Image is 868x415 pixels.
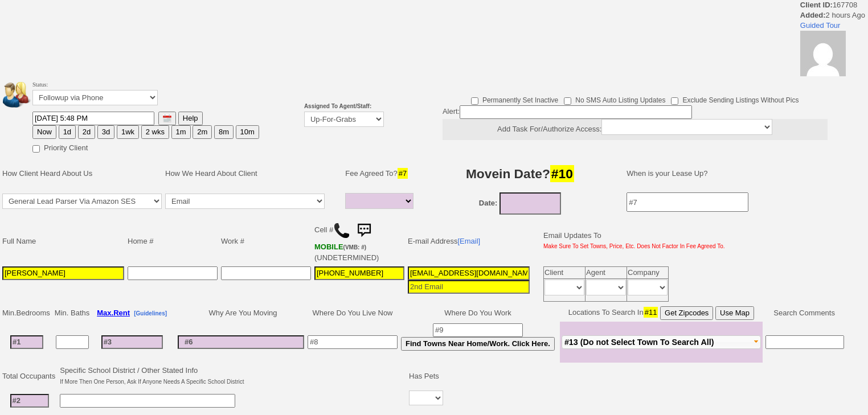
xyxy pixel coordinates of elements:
b: Client ID: [800,1,833,9]
input: #8 [308,335,398,349]
td: Has Pets [407,364,445,389]
span: #11 [644,307,658,318]
img: fe8b0c42ba5e1b2847d066a249acd0a8 [800,31,846,76]
button: 3d [97,125,114,139]
button: Now [32,125,56,139]
center: Add Task For/Authorize Access: [443,119,828,140]
td: Total Occupants [1,364,58,389]
b: AT&T Wireless [314,243,366,251]
td: Home # [126,217,219,265]
button: 2d [78,125,95,139]
button: Use Map [715,306,754,320]
a: [Guidelines] [134,309,167,317]
div: Alert: [443,105,828,140]
a: Guided Tour [800,21,841,30]
button: 1m [171,125,191,139]
td: Work # [219,217,313,265]
td: Agent [586,267,627,279]
td: Where Do You Live Now [306,305,399,322]
td: Min. [1,305,53,322]
button: 2m [193,125,212,139]
input: #9 [433,323,523,337]
label: Permanently Set Inactive [471,92,558,105]
input: #2 [10,394,49,408]
font: Status: [32,81,158,102]
td: Min. Baths [53,305,91,322]
img: [calendar icon] [163,114,171,123]
img: sms.png [353,219,375,242]
td: How Client Heard About Us [1,157,163,191]
label: Priority Client [32,140,88,153]
td: When is your Lease Up? [615,157,846,191]
font: Make Sure To Set Towns, Price, Etc. Does Not Factor In Fee Agreed To. [543,243,725,249]
b: Max. [97,309,130,317]
input: Exclude Sending Listings Without Pics [671,97,678,105]
b: Assigned To Agent/Staff: [304,103,371,109]
input: Permanently Set Inactive [471,97,478,105]
input: #6 [178,335,304,349]
td: Cell # (UNDETERMINED) [313,217,406,265]
td: Full Name [1,217,126,265]
td: Search Comments [763,305,846,322]
button: 1d [59,125,76,139]
b: [Guidelines] [134,310,167,317]
td: Specific School District / Other Stated Info [58,364,245,389]
input: No SMS Auto Listing Updates [564,97,571,105]
button: 8m [214,125,234,139]
font: If More Then One Person, Ask If Anyone Needs A Specific School District [60,379,244,385]
td: Why Are You Moving [176,305,306,322]
font: (VMB: #) [343,244,367,250]
button: 1wk [117,125,139,139]
span: Bedrooms [17,309,50,317]
a: [Email] [457,237,480,245]
label: No SMS Auto Listing Updates [564,92,665,105]
td: How We Heard About Client [163,157,338,191]
span: #13 (Do not Select Town To Search All) [564,338,714,347]
button: #13 (Do not Select Town To Search All) [562,335,761,349]
img: people.png [3,82,37,108]
td: Fee Agreed To? [343,157,419,191]
button: Get Zipcodes [660,306,713,320]
input: 2nd Email [408,280,530,294]
input: #3 [101,335,163,349]
font: MOBILE [314,243,343,251]
td: Client [544,267,586,279]
td: Email Updates To [535,217,727,265]
button: Help [178,112,203,125]
button: 10m [236,125,259,139]
input: 1st Email - Question #0 [408,266,530,280]
span: Rent [113,309,130,317]
input: Priority Client [32,145,40,153]
input: #1 [10,335,43,349]
nobr: Locations To Search In [568,308,754,317]
input: #7 [627,192,748,212]
span: #7 [398,168,408,179]
button: 2 wks [141,125,169,139]
td: E-mail Address [406,217,531,265]
td: Where Do You Work [399,305,556,322]
b: Added: [800,11,826,19]
b: Date: [479,199,498,207]
span: #10 [550,165,574,182]
h3: Movein Date? [427,163,614,184]
img: call.png [333,222,350,239]
td: Company [627,267,669,279]
button: Find Towns Near Home/Work. Click Here. [401,337,555,351]
label: Exclude Sending Listings Without Pics [671,92,799,105]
